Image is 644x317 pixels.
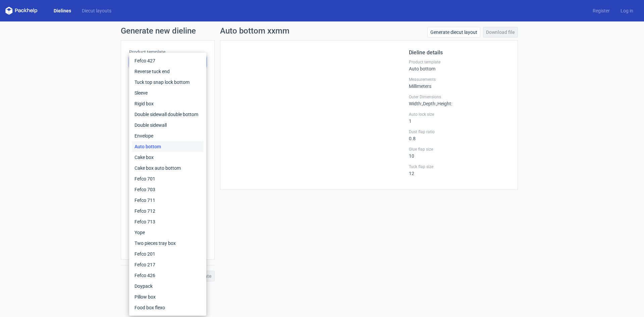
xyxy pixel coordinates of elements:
div: Millimeters [409,77,509,89]
label: Auto lock size [409,112,509,117]
h2: Dieline details [409,49,509,57]
div: Food box flexo [132,302,204,313]
div: Fefco 713 [132,216,204,227]
a: Log in [615,7,639,14]
label: Product template [129,49,206,55]
div: 12 [409,164,509,176]
div: Cake box [132,152,204,163]
label: Measurements [409,77,509,82]
div: Auto bottom [132,141,204,152]
div: 0.8 [409,129,509,141]
div: Fefco 712 [132,206,204,216]
div: Two pieces tray box [132,238,204,249]
div: Fefco 426 [132,270,204,281]
div: Rigid box [132,98,204,109]
div: 10 [409,147,509,159]
label: Outer Dimensions [409,94,509,100]
h1: Generate new dieline [121,27,523,35]
span: Width : [409,101,422,106]
div: Yope [132,227,204,238]
div: Fefco 701 [132,173,204,184]
div: Fefco 201 [132,249,204,259]
span: , Height : [436,101,452,106]
label: Glue flap size [409,147,509,152]
a: Dielines [48,7,76,14]
div: Tuck top snap lock bottom [132,77,204,88]
div: Envelope [132,130,204,141]
div: Double sidewall double bottom [132,109,204,120]
div: Auto bottom [409,59,509,71]
label: Product template [409,59,509,65]
div: 1 [409,112,509,124]
div: Fefco 427 [132,55,204,66]
div: Sleeve [132,88,204,98]
a: Register [587,7,615,14]
div: Fefco 711 [132,195,204,206]
div: Cake box auto bottom [132,163,204,173]
span: , Depth : [422,101,436,106]
a: Generate diecut layout [427,27,480,38]
a: Diecut layouts [76,7,117,14]
label: Dust flap ratio [409,129,509,135]
div: Double sidewall [132,120,204,130]
div: Fefco 217 [132,259,204,270]
h1: Auto bottom xxmm [220,27,289,35]
div: Pillow box [132,292,204,302]
label: Tuck flap size [409,164,509,169]
div: Fefco 703 [132,184,204,195]
div: Reverse tuck end [132,66,204,77]
div: Doypack [132,281,204,292]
